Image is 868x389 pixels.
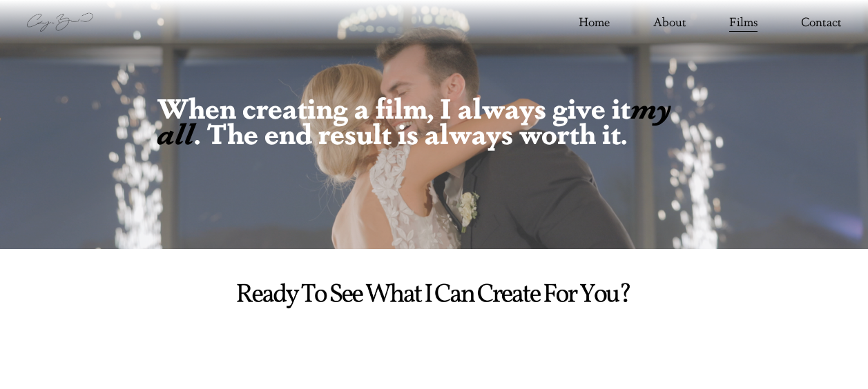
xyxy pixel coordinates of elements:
a: Films [729,11,758,33]
a: Home [579,11,610,33]
a: About [653,11,686,33]
a: Contact [801,11,842,33]
em: my all [157,88,677,152]
img: Camryn Bradshaw Films [26,9,93,35]
h3: When creating a film, I always give it . The end result is always worth it. [157,94,711,146]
